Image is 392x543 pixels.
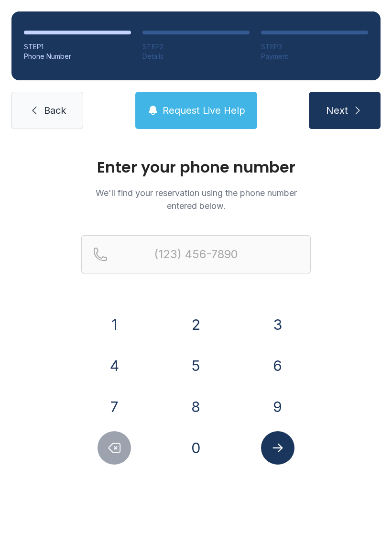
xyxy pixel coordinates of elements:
[98,390,131,424] button: 7
[81,235,311,273] input: Reservation phone number
[98,308,131,341] button: 1
[24,42,131,52] div: STEP 1
[98,349,131,382] button: 4
[179,431,213,465] button: 0
[326,104,348,117] span: Next
[261,349,294,382] button: 6
[81,186,311,212] p: We'll find your reservation using the phone number entered below.
[24,52,131,61] div: Phone Number
[179,390,213,424] button: 8
[163,104,245,117] span: Request Live Help
[179,349,213,382] button: 5
[179,308,213,341] button: 2
[142,42,250,52] div: STEP 2
[261,52,368,61] div: Payment
[81,160,311,175] h1: Enter your phone number
[98,431,131,465] button: Delete number
[261,390,294,424] button: 9
[44,104,66,117] span: Back
[261,308,294,341] button: 3
[261,431,294,465] button: Submit lookup form
[142,52,250,61] div: Details
[261,42,368,52] div: STEP 3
